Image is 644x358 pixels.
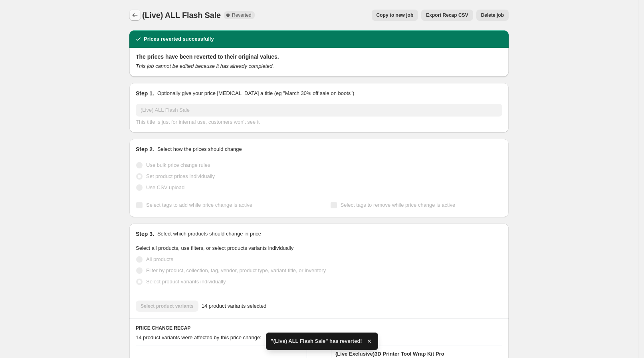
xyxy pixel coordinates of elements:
span: (Live Exclusive)3D Printer Tool Wrap Kit Pro [335,351,444,357]
i: This job cannot be edited because it has already completed. [136,63,274,69]
h2: Prices reverted successfully [144,35,214,43]
p: Optionally give your price [MEDICAL_DATA] a title (eg "March 30% off sale on boots") [157,89,354,97]
h2: Step 3. [136,230,154,238]
button: Price change jobs [129,10,141,21]
span: Delete job [481,12,504,18]
h2: Step 1. [136,89,154,97]
button: Delete job [476,10,509,21]
span: Reverted [232,12,252,18]
button: Export Recap CSV [421,10,473,21]
span: Copy to new job [376,12,414,18]
span: All products [146,256,173,262]
input: 30% off holiday sale [136,104,502,117]
span: This title is just for internal use, customers won't see it [136,119,260,125]
button: Copy to new job [372,10,418,21]
p: Select how the prices should change [157,145,242,153]
h2: Step 2. [136,145,154,153]
h6: PRICE CHANGE RECAP [136,325,502,331]
p: Select which products should change in price [157,230,261,238]
span: 14 product variants selected [202,302,267,310]
span: (Live) ALL Flash Sale [142,11,221,20]
span: Use bulk price change rules [146,162,210,168]
span: Use CSV upload [146,184,184,190]
span: Select tags to remove while price change is active [341,202,456,208]
span: Set product prices individually [146,173,215,179]
span: "(Live) ALL Flash Sale" has reverted! [271,337,362,345]
span: Select tags to add while price change is active [146,202,252,208]
span: Filter by product, collection, tag, vendor, product type, variant title, or inventory [146,267,326,273]
h2: The prices have been reverted to their original values. [136,53,502,61]
span: 14 product variants were affected by this price change: [136,334,262,340]
span: Export Recap CSV [426,12,468,18]
span: Select all products, use filters, or select products variants individually [136,245,293,251]
span: Select product variants individually [146,279,226,285]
